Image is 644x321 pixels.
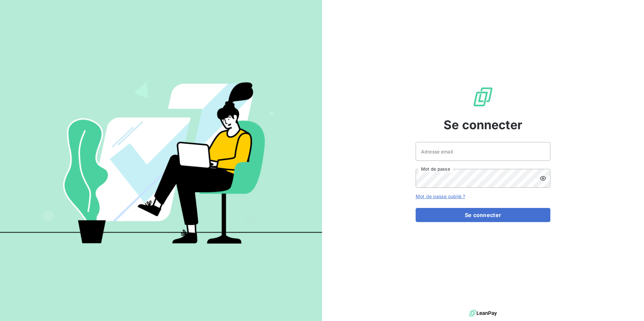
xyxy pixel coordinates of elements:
[416,142,550,161] input: placeholder
[416,193,465,199] a: Mot de passe oublié ?
[472,86,494,108] img: Logo LeanPay
[469,308,497,318] img: logo
[444,116,522,134] span: Se connecter
[416,208,550,222] button: Se connecter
